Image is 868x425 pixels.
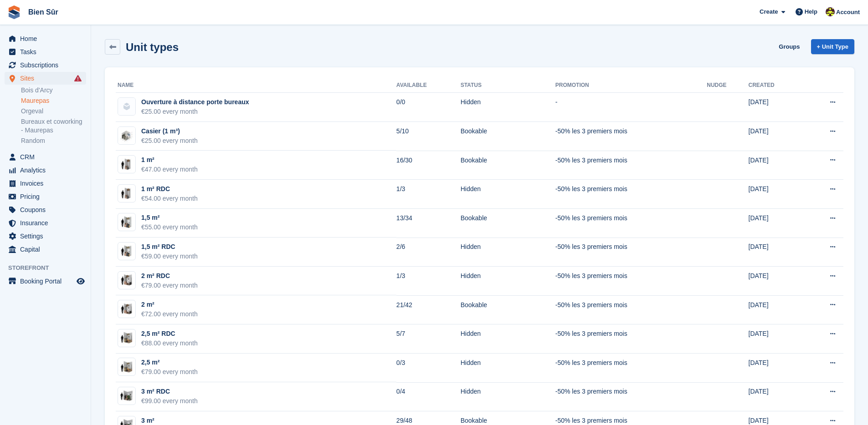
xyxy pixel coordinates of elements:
[749,295,803,324] td: [DATE]
[141,396,198,406] div: €99.00 every month
[21,86,86,95] a: Bois d'Arcy
[5,190,86,203] a: menu
[555,93,707,122] td: -
[141,136,198,146] div: €25.00 every month
[141,358,198,367] div: 2,5 m²
[461,354,555,383] td: Hidden
[707,78,748,93] th: Nudge
[141,242,198,252] div: 1,5 m² RDC
[555,324,707,354] td: -50% les 3 premiers mois
[555,151,707,180] td: -50% les 3 premiers mois
[396,93,461,122] td: 0/0
[749,382,803,411] td: [DATE]
[20,72,75,85] span: Sites
[75,276,86,287] a: Preview store
[5,32,86,45] a: menu
[775,39,803,54] a: Groups
[5,243,86,256] a: menu
[396,180,461,209] td: 1/3
[396,382,461,411] td: 0/4
[21,107,86,116] a: Orgeval
[749,93,803,122] td: [DATE]
[461,93,555,122] td: Hidden
[749,78,803,93] th: Created
[141,194,198,203] div: €54.00 every month
[141,329,198,339] div: 2,5 m² RDC
[21,137,86,145] a: Random
[461,295,555,324] td: Bookable
[20,203,75,216] span: Coupons
[555,238,707,267] td: -50% les 3 premiers mois
[749,209,803,238] td: [DATE]
[749,151,803,180] td: [DATE]
[461,151,555,180] td: Bookable
[461,209,555,238] td: Bookable
[5,59,86,71] a: menu
[141,281,198,290] div: €79.00 every month
[555,180,707,209] td: -50% les 3 premiers mois
[20,275,75,288] span: Booking Portal
[141,126,198,136] div: Casier (1 m³)
[396,295,461,324] td: 21/42
[141,367,198,377] div: €79.00 every month
[118,158,135,171] img: box-1m2.jpg
[20,46,75,58] span: Tasks
[141,155,198,165] div: 1 m²
[21,96,86,105] a: Maurepas
[118,360,135,374] img: box-2,5m2.jpg
[20,151,75,163] span: CRM
[118,303,135,316] img: box-2m2.jpg
[20,190,75,203] span: Pricing
[118,216,135,229] img: box-1,5m2.jpg
[118,331,135,344] img: box-2,5m2.jpg
[749,354,803,383] td: [DATE]
[396,151,461,180] td: 16/30
[5,203,86,216] a: menu
[21,117,86,135] a: Bureaux et coworking - Maurepas
[141,387,198,396] div: 3 m² RDC
[118,245,135,258] img: box-1,5m2.jpg
[141,107,249,116] div: €25.00 every month
[749,238,803,267] td: [DATE]
[20,217,75,229] span: Insurance
[20,59,75,71] span: Subscriptions
[25,5,62,20] a: Bien Sûr
[5,275,86,288] a: menu
[555,78,707,93] th: Promotion
[396,209,461,238] td: 13/34
[20,32,75,45] span: Home
[118,390,135,403] img: box-3m2.jpg
[396,324,461,354] td: 5/7
[141,184,198,194] div: 1 m² RDC
[141,300,198,309] div: 2 m²
[461,324,555,354] td: Hidden
[749,267,803,296] td: [DATE]
[836,8,860,17] span: Account
[5,177,86,190] a: menu
[555,209,707,238] td: -50% les 3 premiers mois
[141,339,198,348] div: €88.00 every month
[141,309,198,319] div: €72.00 every month
[555,382,707,411] td: -50% les 3 premiers mois
[118,127,135,144] img: locker%201m3.jpg
[826,7,835,16] img: Marie Tran
[116,78,396,93] th: Name
[5,72,86,85] a: menu
[5,217,86,229] a: menu
[8,263,91,273] span: Storefront
[461,238,555,267] td: Hidden
[141,223,198,232] div: €55.00 every month
[7,5,21,19] img: stora-icon-8386f47178a22dfd0bd8f6a31ec36ba5ce8667c1dd55bd0f319d3a0aa187defe.svg
[5,151,86,163] a: menu
[461,267,555,296] td: Hidden
[555,122,707,151] td: -50% les 3 premiers mois
[141,213,198,223] div: 1,5 m²
[118,273,135,287] img: box-2m2.jpg
[118,187,135,200] img: box-1m2.jpg
[20,230,75,243] span: Settings
[5,46,86,58] a: menu
[396,78,461,93] th: Available
[749,180,803,209] td: [DATE]
[118,98,135,115] img: blank-unit-type-icon-ffbac7b88ba66c5e286b0e438baccc4b9c83835d4c34f86887a83fc20ec27e7b.svg
[749,122,803,151] td: [DATE]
